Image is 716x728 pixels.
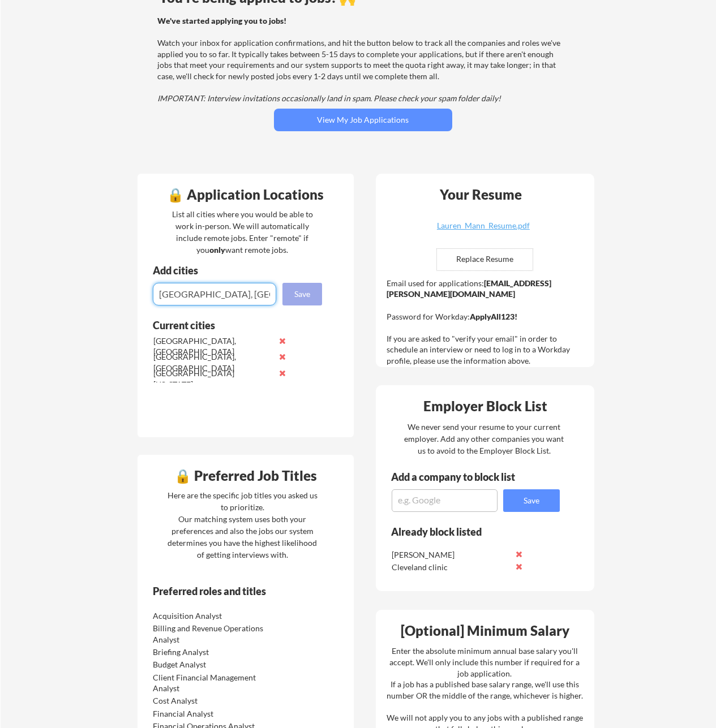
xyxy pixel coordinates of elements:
[209,245,225,255] strong: only
[153,368,273,390] div: [GEOGRAPHIC_DATA][US_STATE]
[153,647,272,658] div: Briefing Analyst
[153,708,272,720] div: Financial Analyst
[153,283,276,305] input: e.g. Los Angeles, CA
[157,93,501,103] em: IMPORTANT: Interview invitations occasionally land in spam. Please check your spam folder daily!
[157,15,565,104] div: Watch your inbox for application confirmations, and hit the button below to track all the compani...
[392,562,511,573] div: Cleveland clinic
[282,283,322,305] button: Save
[153,659,272,670] div: Budget Analyst
[165,208,320,256] div: List all cities where you would be able to work in-person. We will automatically include remote j...
[157,16,286,25] strong: We've started applying you to jobs!
[470,312,517,321] strong: ApplyAll123!
[140,188,351,201] div: 🔒 Application Locations
[392,549,511,561] div: [PERSON_NAME]
[387,278,586,367] div: Email used for applications: Password for Workday: If you are asked to "verify your email" in ord...
[416,222,551,239] a: Lauren_Mann_Resume.pdf
[140,469,351,483] div: 🔒 Preferred Job Titles
[153,623,272,645] div: Billing and Revenue Operations Analyst
[153,672,272,694] div: Client Financial Management Analyst
[153,351,273,373] div: [GEOGRAPHIC_DATA], [GEOGRAPHIC_DATA]
[503,489,560,512] button: Save
[153,586,307,596] div: Preferred roles and titles
[153,335,273,357] div: [GEOGRAPHIC_DATA], [GEOGRAPHIC_DATA]
[387,278,551,299] strong: [EMAIL_ADDRESS][PERSON_NAME][DOMAIN_NAME]
[274,109,452,131] button: View My Job Applications
[153,265,325,275] div: Add cities
[153,610,272,622] div: Acquisition Analyst
[380,399,591,413] div: Employer Block List
[391,527,544,537] div: Already block listed
[416,222,551,230] div: Lauren_Mann_Resume.pdf
[425,188,537,201] div: Your Resume
[391,472,533,482] div: Add a company to block list
[153,320,310,330] div: Current cities
[404,421,565,456] div: We never send your resume to your current employer. Add any other companies you want us to avoid ...
[165,489,320,561] div: Here are the specific job titles you asked us to prioritize. Our matching system uses both your p...
[153,695,272,707] div: Cost Analyst
[380,624,590,637] div: [Optional] Minimum Salary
